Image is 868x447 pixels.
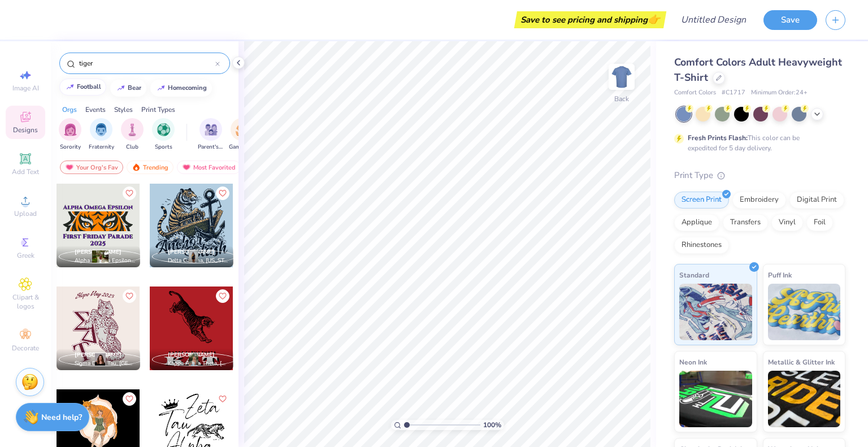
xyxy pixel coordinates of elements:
[723,214,768,231] div: Transfers
[132,163,141,171] img: trending.gif
[6,293,45,311] span: Clipart & logos
[610,66,633,88] img: Back
[59,118,81,151] button: filter button
[182,163,191,171] img: most_fav.gif
[41,412,82,423] strong: Need help?
[127,160,173,174] div: Trending
[763,10,817,30] button: Save
[126,143,138,151] span: Club
[751,88,808,98] span: Minimum Order: 24 +
[674,237,729,254] div: Rhinestones
[674,214,719,231] div: Applique
[679,284,752,340] img: Standard
[89,118,114,151] button: filter button
[64,123,77,136] img: Sorority Image
[95,123,107,136] img: Fraternity Image
[66,84,75,90] img: trend_line.gif
[123,289,136,303] button: Like
[198,143,224,151] span: Parent's Weekend
[789,192,844,209] div: Digital Print
[517,11,663,28] div: Save to see pricing and shipping
[229,143,255,151] span: Game Day
[121,118,144,151] div: filter for Club
[648,12,660,26] span: 👉
[722,88,745,98] span: # C1717
[198,118,224,151] button: filter button
[674,169,845,182] div: Print Type
[60,143,81,151] span: Sorority
[674,192,729,209] div: Screen Print
[198,118,224,151] div: filter for Parent's Weekend
[114,105,133,115] div: Styles
[59,118,81,151] div: filter for Sorority
[13,125,38,134] span: Designs
[75,257,136,265] span: Alpha Omega Epsilon, [GEOGRAPHIC_DATA]
[732,192,786,209] div: Embroidery
[679,356,707,368] span: Neon Ink
[78,58,215,69] input: Try "Alpha"
[128,85,141,91] div: bear
[12,167,39,176] span: Add Text
[168,359,229,368] span: Kappa Alpha Theta, [GEOGRAPHIC_DATA][US_STATE], [GEOGRAPHIC_DATA][PERSON_NAME]
[121,118,144,151] button: filter button
[679,269,709,281] span: Standard
[14,209,37,218] span: Upload
[216,186,229,200] button: Like
[150,80,212,97] button: homecoming
[168,248,215,256] span: [PERSON_NAME]
[116,85,125,92] img: trend_line.gif
[155,143,172,151] span: Sports
[229,118,255,151] button: filter button
[60,160,123,174] div: Your Org's Fav
[123,186,136,200] button: Like
[177,160,241,174] div: Most Favorited
[216,289,229,303] button: Like
[168,85,207,91] div: homecoming
[12,84,39,93] span: Image AI
[205,123,218,136] img: Parent's Weekend Image
[168,351,215,359] span: [PERSON_NAME]
[75,359,136,368] span: Sigma Delta Tau, [GEOGRAPHIC_DATA]
[806,214,833,231] div: Foil
[85,105,106,115] div: Events
[768,269,792,281] span: Puff Ink
[12,344,39,353] span: Decorate
[216,392,229,406] button: Like
[236,123,249,136] img: Game Day Image
[229,118,255,151] div: filter for Game Day
[65,163,74,171] img: most_fav.gif
[157,123,170,136] img: Sports Image
[614,94,629,104] div: Back
[674,88,716,98] span: Comfort Colors
[771,214,803,231] div: Vinyl
[123,392,136,406] button: Like
[768,284,841,340] img: Puff Ink
[674,55,842,84] span: Comfort Colors Adult Heavyweight T-Shirt
[157,85,166,92] img: trend_line.gif
[152,118,175,151] div: filter for Sports
[688,133,827,153] div: This color can be expedited for 5 day delivery.
[110,80,146,97] button: bear
[75,248,121,256] span: [PERSON_NAME]
[62,105,77,115] div: Orgs
[89,118,114,151] div: filter for Fraternity
[59,79,106,96] button: football
[688,133,748,142] strong: Fresh Prints Flash:
[672,8,755,31] input: Untitled Design
[768,371,841,427] img: Metallic & Glitter Ink
[768,356,835,368] span: Metallic & Glitter Ink
[152,118,175,151] button: filter button
[75,351,121,359] span: [PERSON_NAME]
[126,123,138,136] img: Club Image
[679,371,752,427] img: Neon Ink
[483,420,501,430] span: 100 %
[17,251,34,260] span: Greek
[89,143,114,151] span: Fraternity
[141,105,175,115] div: Print Types
[168,257,229,265] span: Delta Gamma, [US_STATE][GEOGRAPHIC_DATA]
[77,84,101,90] div: football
